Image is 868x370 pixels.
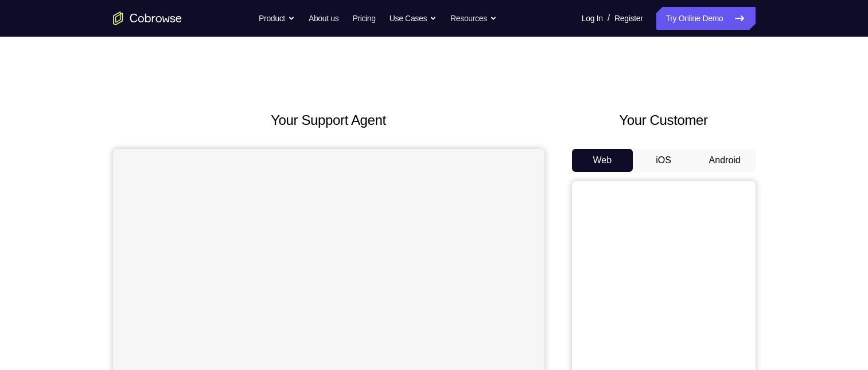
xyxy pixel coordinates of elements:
a: Log In [582,7,603,30]
a: Try Online Demo [656,7,755,30]
a: About us [309,7,338,30]
h2: Your Customer [572,110,756,131]
button: Product [259,7,295,30]
button: Resources [450,7,497,30]
button: Web [572,149,633,172]
a: Register [614,7,643,30]
button: iOS [633,149,694,172]
h2: Your Support Agent [113,110,544,131]
a: Go to the home page [113,11,182,25]
button: Use Cases [390,7,437,30]
button: Android [694,149,756,172]
a: Pricing [352,7,375,30]
span: / [608,11,610,25]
